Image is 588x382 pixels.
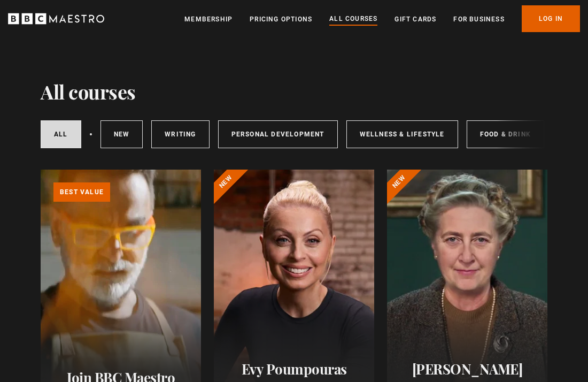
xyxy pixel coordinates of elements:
svg: BBC Maestro [8,11,104,27]
a: Personal Development [218,120,338,148]
a: Gift Cards [394,14,436,25]
h2: Evy Poumpouras [227,361,361,377]
a: Membership [184,14,233,25]
a: Food & Drink [467,120,544,148]
nav: Primary [184,5,580,32]
a: All [41,120,81,148]
h1: All courses [41,80,136,103]
a: Writing [151,120,209,148]
p: Best value [53,182,110,202]
a: For business [453,14,504,25]
a: All Courses [329,13,377,25]
h2: [PERSON_NAME] [400,361,535,377]
a: Wellness & Lifestyle [346,120,458,148]
a: New [100,120,143,148]
a: Log In [522,5,580,32]
a: Pricing Options [250,14,312,25]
